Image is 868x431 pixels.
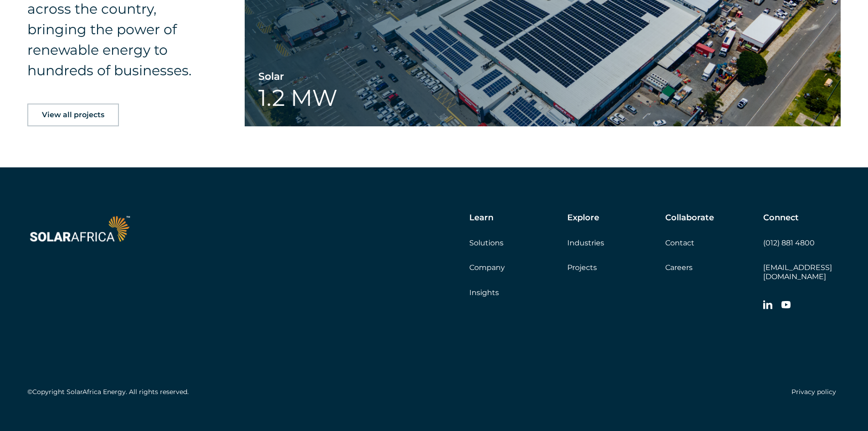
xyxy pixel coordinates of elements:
[665,213,714,223] h5: Collaborate
[567,263,597,272] a: Projects
[665,239,694,247] a: Contact
[763,213,799,223] h5: Connect
[763,263,832,280] a: [EMAIL_ADDRESS][DOMAIN_NAME]
[791,388,836,396] a: Privacy policy
[27,104,119,126] a: View all projects
[567,213,599,223] h5: Explore
[469,288,499,297] a: Insights
[567,239,604,247] a: Industries
[469,239,503,247] a: Solutions
[665,263,693,272] a: Careers
[42,111,104,119] span: View all projects
[469,263,505,272] a: Company
[763,239,815,247] a: (012) 881 4800
[27,388,189,396] h5: ©Copyright SolarAfrica Energy. All rights reserved.
[469,213,493,223] h5: Learn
